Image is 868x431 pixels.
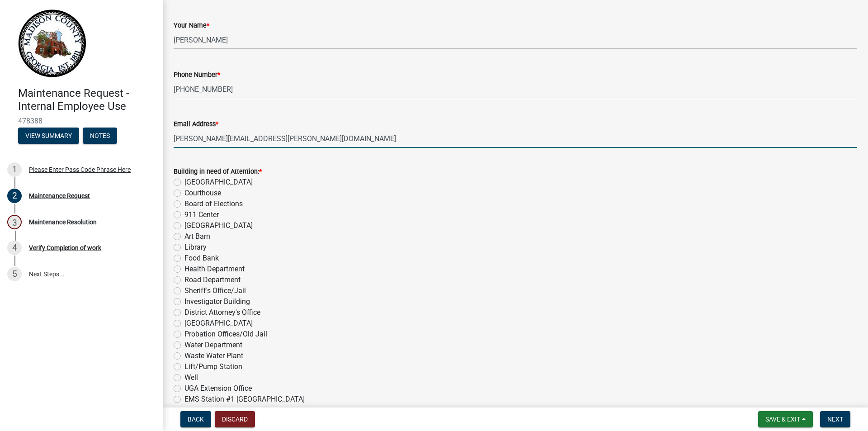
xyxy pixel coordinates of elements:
[18,128,79,144] button: View Summary
[184,350,243,361] label: Waste Water Plant
[180,411,211,427] button: Back
[174,72,220,78] label: Phone Number
[184,231,210,242] label: Art Barn
[18,117,145,125] span: 478388
[184,329,267,340] label: Probation Offices/Old Jail
[184,307,260,318] label: District Attorney's Office
[184,242,207,253] label: Library
[7,241,22,255] div: 4
[184,340,242,350] label: Water Department
[184,383,252,394] label: UGA Extension Office
[184,188,221,199] label: Courthouse
[83,128,117,144] button: Notes
[215,411,255,427] button: Discard
[29,193,90,199] div: Maintenance Request
[18,87,156,113] h4: Maintenance Request - Internal Employee Use
[184,209,219,220] label: 911 Center
[184,253,219,264] label: Food Bank
[174,121,218,128] label: Email Address
[184,264,245,275] label: Health Department
[184,372,198,383] label: Well
[184,296,250,307] label: Investigator Building
[7,162,22,177] div: 1
[174,23,209,29] label: Your Name
[7,215,22,229] div: 3
[7,189,22,203] div: 2
[184,361,242,372] label: Lift/Pump Station
[174,169,262,175] label: Building in need of Attention:
[18,9,86,77] img: Madison County, Georgia
[83,133,117,140] wm-modal-confirm: Notes
[758,411,813,427] button: Save & Exit
[29,219,97,225] div: Maintenance Resolution
[827,416,843,423] span: Next
[184,394,305,405] label: EMS Station #1 [GEOGRAPHIC_DATA]
[184,177,253,188] label: [GEOGRAPHIC_DATA]
[29,166,131,173] div: Please Enter Pass Code Phrase Here
[820,411,850,427] button: Next
[184,318,253,329] label: [GEOGRAPHIC_DATA]
[184,285,246,296] label: Sheriff's Office/Jail
[29,245,101,251] div: Verify Completion of work
[7,267,22,281] div: 5
[18,133,79,140] wm-modal-confirm: Summary
[184,220,253,231] label: [GEOGRAPHIC_DATA]
[184,199,243,209] label: Board of Elections
[184,275,241,285] label: Road Department
[765,416,800,423] span: Save & Exit
[188,416,204,423] span: Back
